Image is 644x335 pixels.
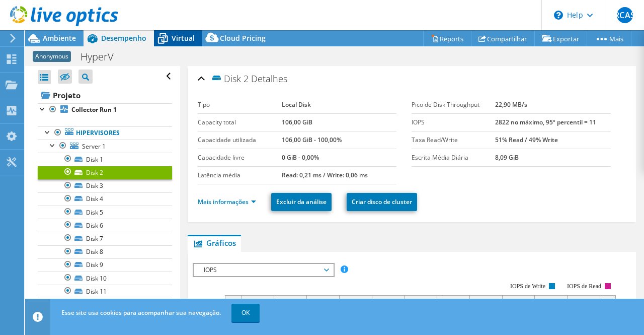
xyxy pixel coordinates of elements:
[198,170,282,180] label: Latência média
[282,100,311,109] b: Local Disk
[101,33,146,43] span: Desempenho
[38,192,172,206] a: Disk 4
[220,33,266,43] span: Cloud Pricing
[38,166,172,179] a: Disk 2
[282,171,368,179] b: Read: 0,21 ms / Write: 0,06 ms
[567,283,601,290] text: IOPS de Read
[423,31,471,46] a: Reports
[206,298,220,306] text: 2700
[347,193,417,211] a: Criar disco de cluster
[198,135,282,145] label: Capacidade utilizada
[199,264,328,276] span: IOPS
[282,118,312,126] b: 106,00 GiB
[38,232,172,245] a: Disk 7
[38,87,172,103] a: Projeto
[412,135,495,145] label: Taxa Read/Write
[412,100,495,110] label: Pico de Disk Throughput
[38,219,172,232] a: Disk 6
[495,118,596,126] b: 2822 no máximo, 95º percentil = 11
[193,238,236,248] span: Gráficos
[76,51,129,62] h1: HyperV
[198,100,282,110] label: Tipo
[198,153,282,163] label: Capacidade livre
[587,31,631,46] a: Mais
[38,245,172,258] a: Disk 8
[412,117,495,127] label: IOPS
[198,197,256,206] a: Mais informações
[38,206,172,219] a: Disk 5
[43,33,76,43] span: Ambiente
[38,285,172,298] a: Disk 11
[82,142,106,151] span: Server 1
[38,153,172,166] a: Disk 1
[211,73,249,84] span: Disk 2
[495,100,527,109] b: 22,90 MB/s
[38,126,172,140] a: Hipervisores
[38,179,172,192] a: Disk 3
[471,31,535,46] a: Compartilhar
[495,153,519,162] b: 8,09 GiB
[38,258,172,272] a: Disk 9
[38,103,172,116] a: Collector Run 1
[38,140,172,153] a: Server 1
[617,7,633,23] span: RCAS
[282,136,342,144] b: 106,00 GiB - 100,00%
[231,304,260,322] a: OK
[534,31,587,46] a: Exportar
[412,153,495,163] label: Escrita Média Diária
[510,283,545,290] text: IOPS de Write
[61,308,221,317] span: Esse site usa cookies para acompanhar sua navegação.
[198,117,282,127] label: Capacity total
[271,193,332,211] a: Excluir da análise
[33,51,71,62] span: Anonymous
[38,272,172,285] a: Disk 10
[554,11,563,20] svg: \n
[282,153,319,162] b: 0 GiB - 0,00%
[251,73,287,85] span: Detalhes
[71,105,117,114] b: Collector Run 1
[172,33,195,43] span: Virtual
[495,136,558,144] b: 51% Read / 49% Write
[38,298,172,311] a: Disk 12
